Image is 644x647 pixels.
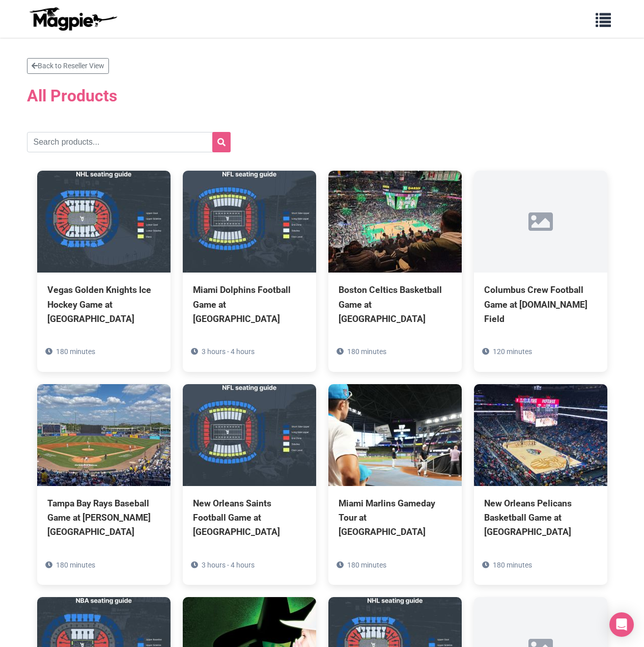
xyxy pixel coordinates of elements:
img: New Orleans Pelicans Basketball Game at Smoothie King Center [474,384,607,486]
div: Vegas Golden Knights Ice Hockey Game at [GEOGRAPHIC_DATA] [47,283,160,326]
a: Columbus Crew Football Game at [DOMAIN_NAME] Field 120 minutes [474,171,607,371]
input: Search products... [27,132,231,152]
a: New Orleans Saints Football Game at [GEOGRAPHIC_DATA] 3 hours - 4 hours [183,384,316,585]
a: Miami Dolphins Football Game at [GEOGRAPHIC_DATA] 3 hours - 4 hours [183,171,316,371]
span: 180 minutes [493,561,532,569]
div: Miami Marlins Gameday Tour at [GEOGRAPHIC_DATA] [339,496,452,539]
img: logo-ab69f6fb50320c5b225c76a69d11143b.png [27,7,119,31]
a: Boston Celtics Basketball Game at [GEOGRAPHIC_DATA] 180 minutes [328,171,462,371]
span: 120 minutes [493,347,532,356]
img: Miami Dolphins Football Game at Hard Rock Stadium [183,171,316,273]
div: Miami Dolphins Football Game at [GEOGRAPHIC_DATA] [193,283,306,326]
div: Boston Celtics Basketball Game at [GEOGRAPHIC_DATA] [339,283,452,326]
a: Tampa Bay Rays Baseball Game at [PERSON_NAME][GEOGRAPHIC_DATA] 180 minutes [37,384,171,585]
img: New Orleans Saints Football Game at Caesars Superdome [183,384,316,486]
h2: All Products [27,80,618,112]
img: Boston Celtics Basketball Game at TD Garden [328,171,462,273]
a: Miami Marlins Gameday Tour at [GEOGRAPHIC_DATA] 180 minutes [328,384,462,585]
span: 180 minutes [56,561,95,569]
img: Tampa Bay Rays Baseball Game at George M. Steinbrenner Field [37,384,171,486]
a: Vegas Golden Knights Ice Hockey Game at [GEOGRAPHIC_DATA] 180 minutes [37,171,171,371]
div: Tampa Bay Rays Baseball Game at [PERSON_NAME][GEOGRAPHIC_DATA] [47,496,160,539]
span: 3 hours - 4 hours [202,347,255,356]
div: New Orleans Pelicans Basketball Game at [GEOGRAPHIC_DATA] [484,496,597,539]
span: 180 minutes [347,561,386,569]
img: Vegas Golden Knights Ice Hockey Game at T-Mobile Arena [37,171,171,273]
a: New Orleans Pelicans Basketball Game at [GEOGRAPHIC_DATA] 180 minutes [474,384,607,585]
div: Open Intercom Messenger [609,612,634,637]
span: 180 minutes [56,347,95,356]
div: New Orleans Saints Football Game at [GEOGRAPHIC_DATA] [193,496,306,539]
a: Back to Reseller View [27,58,109,74]
span: 180 minutes [347,347,386,356]
span: 3 hours - 4 hours [202,561,255,569]
div: Columbus Crew Football Game at [DOMAIN_NAME] Field [484,283,597,326]
img: Miami Marlins Gameday Tour at LoanDepot Park [328,384,462,486]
